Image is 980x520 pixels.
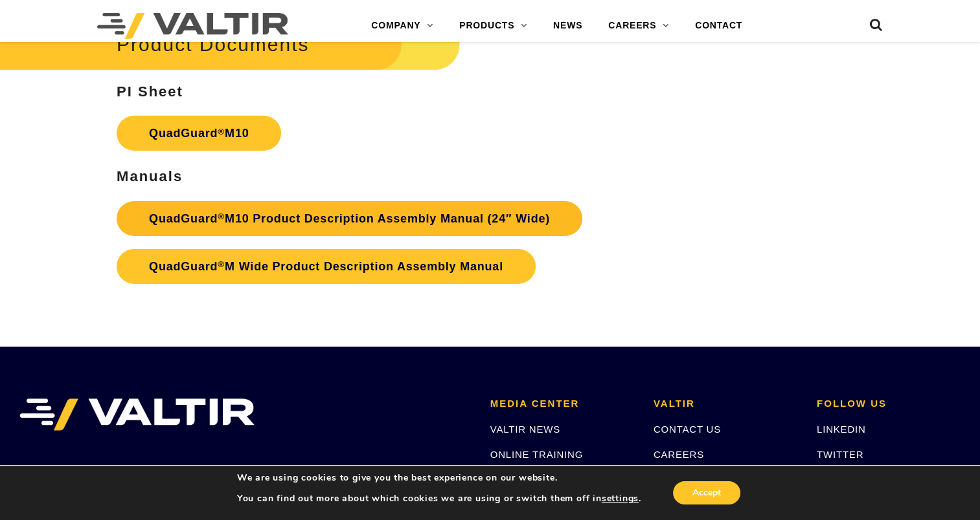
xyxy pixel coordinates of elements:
a: QuadGuard®M Wide Product Description Assembly Manual [117,249,536,284]
a: CAREERS [654,449,704,460]
a: ONLINE TRAINING [490,449,583,460]
a: CONTACT [682,13,755,39]
strong: PI Sheet [117,83,183,100]
a: VALTIR NEWS [490,424,560,435]
h2: FOLLOW US [817,398,961,409]
strong: Manuals [117,168,183,184]
img: VALTIR [19,398,255,431]
button: Accept [673,481,740,504]
h2: VALTIR [654,398,797,409]
p: You can find out more about which cookies we are using or switch them off in . [237,493,641,504]
img: Valtir [97,13,288,39]
a: LINKEDIN [817,424,866,435]
a: CAREERS [595,13,682,39]
button: settings [602,493,639,504]
a: PRODUCTS [446,13,540,39]
a: COMPANY [358,13,446,39]
a: NEWS [540,13,595,39]
p: We are using cookies to give you the best experience on our website. [237,472,641,484]
sup: ® [218,127,225,136]
sup: ® [218,259,225,269]
h2: MEDIA CENTER [490,398,634,409]
sup: ® [218,211,225,221]
a: CONTACT US [654,424,721,435]
a: TWITTER [817,449,863,460]
a: QuadGuard®M10 Product Description Assembly Manual (24″ Wide) [117,201,582,236]
a: QuadGuard®M10 [117,116,281,151]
